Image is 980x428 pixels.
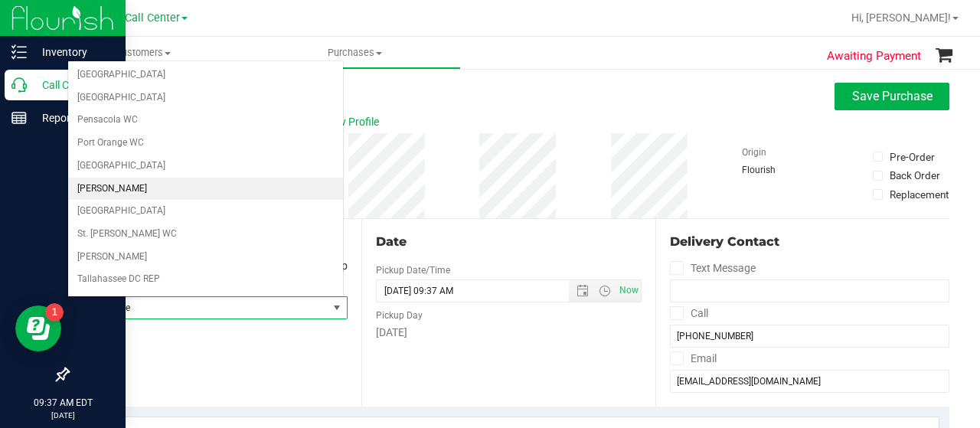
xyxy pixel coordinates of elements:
a: Purchases [249,37,461,69]
div: Date [376,233,642,251]
li: [PERSON_NAME] [68,246,343,269]
div: Delivery Contact [670,233,949,251]
span: Open the date view [570,285,596,297]
iframe: Resource center unread badge [45,303,64,322]
inline-svg: Call Center [11,77,27,93]
span: View Profile [323,114,384,130]
input: Format: (999) 999-9999 [670,279,949,302]
button: Save Purchase [835,83,949,110]
div: Back Order [890,168,940,183]
label: Email [670,348,717,370]
span: Set Current date [616,279,642,302]
p: 09:37 AM EDT [7,396,119,410]
label: Text Message [670,257,756,279]
span: Awaiting Payment [827,47,921,65]
span: Customers [37,46,249,60]
span: select [328,297,347,319]
div: Pre-Order [890,149,935,165]
li: [PERSON_NAME] [68,178,343,201]
li: St. [PERSON_NAME] WC [68,223,343,246]
a: Customers [37,37,249,69]
p: [DATE] [7,410,119,421]
label: Pickup Date/Time [376,263,450,277]
span: Save Purchase [852,89,933,103]
label: Call [670,302,708,325]
li: [GEOGRAPHIC_DATA] [68,200,343,223]
inline-svg: Reports [11,110,27,126]
input: Format: (999) 999-9999 [670,325,949,348]
div: Replacement [890,187,949,202]
label: Origin [742,145,766,159]
p: Reports [27,109,119,127]
span: Purchases [250,46,460,60]
li: Port Orange WC [68,132,343,155]
div: [DATE] [376,325,642,341]
div: Flourish [742,163,818,177]
li: Tallahassee WC [68,291,343,314]
li: [GEOGRAPHIC_DATA] [68,64,343,87]
li: Pensacola WC [68,109,343,132]
span: Call Center [125,11,180,25]
li: Tallahassee DC REP [68,268,343,291]
span: Hi, [PERSON_NAME]! [851,11,951,24]
iframe: Resource center [15,305,61,351]
li: [GEOGRAPHIC_DATA] [68,87,343,109]
span: Select Store [68,297,328,319]
inline-svg: Inventory [11,44,27,60]
p: Inventory [27,43,119,61]
p: Call Center [27,76,119,94]
li: [GEOGRAPHIC_DATA] [68,155,343,178]
label: Pickup Day [376,309,423,322]
span: Open the time view [592,285,618,297]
